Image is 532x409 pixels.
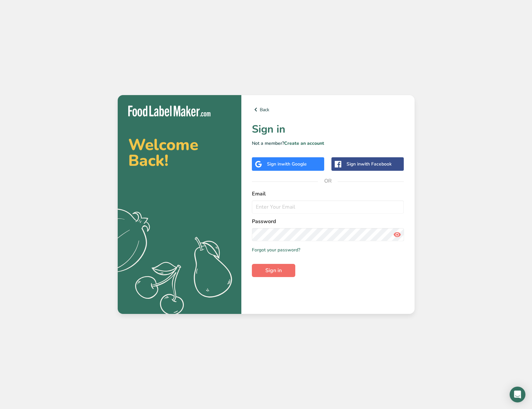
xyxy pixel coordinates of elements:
span: with Google [281,161,307,167]
h1: Sign in [252,121,404,137]
h2: Welcome Back! [128,137,231,168]
input: Enter Your Email [252,200,404,214]
a: Forgot your password? [252,246,300,253]
div: Sign in [267,161,307,167]
div: Sign in [347,161,392,167]
span: Sign in [265,267,282,274]
button: Sign in [252,264,295,277]
label: Email [252,190,404,198]
a: Back [252,106,404,114]
label: Password [252,217,404,225]
p: Not a member? [252,140,404,147]
span: with Facebook [361,161,392,167]
span: OR [318,171,338,191]
div: Open Intercom Messenger [510,387,525,402]
a: Create an account [284,140,324,146]
img: Food Label Maker [128,106,210,116]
